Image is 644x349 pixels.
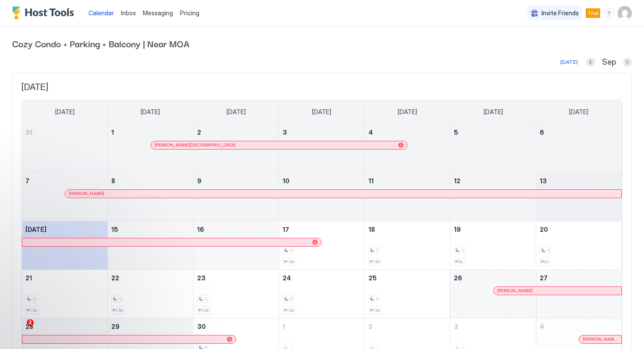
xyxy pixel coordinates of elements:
[540,323,544,330] span: 4
[22,221,107,237] a: September 14, 2025
[197,129,201,136] span: 2
[111,226,118,233] span: 15
[583,336,618,342] span: [PERSON_NAME]
[155,142,403,148] div: [PERSON_NAME][GEOGRAPHIC_DATA]
[155,142,236,148] span: [PERSON_NAME][GEOGRAPHIC_DATA]
[368,274,377,282] span: 25
[197,226,204,233] span: 16
[193,269,279,318] td: September 23, 2025
[283,129,287,136] span: 3
[111,177,115,185] span: 8
[193,124,279,173] td: September 2, 2025
[283,226,289,233] span: 17
[7,264,182,325] iframe: Intercom notifications message
[536,269,622,318] td: September 27, 2025
[180,9,199,17] span: Pricing
[197,274,205,282] span: 23
[290,296,292,302] span: 1
[279,318,364,335] a: October 1, 2025
[143,8,173,17] a: Messaging
[121,9,136,17] span: Inbox
[586,58,595,66] button: Previous month
[587,9,598,17] span: Trial
[454,226,461,233] span: 19
[536,124,622,140] a: September 6, 2025
[365,221,450,237] a: September 18, 2025
[540,274,548,282] span: 27
[22,221,108,269] td: September 14, 2025
[121,8,136,17] a: Inbox
[365,124,450,140] a: September 4, 2025
[536,270,622,286] a: September 27, 2025
[22,172,108,221] td: September 7, 2025
[279,172,365,221] td: September 10, 2025
[25,129,32,136] span: 31
[370,259,381,265] span: ₱1.5k
[226,108,246,116] span: [DATE]
[541,9,579,17] span: Invite Friends
[193,172,279,221] td: September 9, 2025
[365,173,450,189] a: September 11, 2025
[547,248,549,253] span: 1
[141,108,160,116] span: [DATE]
[604,8,614,18] div: menu
[197,323,206,330] span: 30
[569,108,588,116] span: [DATE]
[450,124,536,140] a: September 5, 2025
[389,100,426,124] a: Thursday
[536,172,622,221] td: September 13, 2025
[618,6,632,20] div: User profile
[368,129,373,136] span: 4
[25,226,46,233] span: [DATE]
[370,307,381,313] span: ₱1.5k
[194,318,279,335] a: September 30, 2025
[111,323,120,330] span: 29
[69,191,104,196] span: [PERSON_NAME]
[279,124,365,173] td: September 3, 2025
[536,173,622,189] a: September 13, 2025
[497,288,533,293] span: [PERSON_NAME]
[455,259,463,265] span: ₱2k
[22,124,107,140] a: August 31, 2025
[108,221,194,269] td: September 15, 2025
[484,108,503,116] span: [DATE]
[364,124,450,173] td: September 4, 2025
[22,318,107,335] a: September 28, 2025
[194,270,279,286] a: September 23, 2025
[497,288,618,293] div: [PERSON_NAME]
[283,274,291,282] span: 24
[536,318,622,335] a: October 4, 2025
[450,221,536,237] a: September 19, 2025
[364,172,450,221] td: September 11, 2025
[12,37,632,50] span: Cozy Condo + Parking + Balcony | Near MOA
[69,191,618,196] div: [PERSON_NAME]
[12,7,78,20] div: Host Tools Logo
[454,323,458,330] span: 3
[368,177,374,185] span: 11
[541,259,549,265] span: ₱2k
[108,124,193,140] a: September 1, 2025
[279,173,364,189] a: September 10, 2025
[111,129,114,136] span: 1
[197,177,202,185] span: 9
[143,9,173,17] span: Messaging
[88,9,114,17] span: Calendar
[560,58,578,66] div: [DATE]
[46,100,83,124] a: Sunday
[560,100,597,124] a: Saturday
[279,124,364,140] a: September 3, 2025
[365,270,450,286] a: September 25, 2025
[108,221,193,237] a: September 15, 2025
[376,248,378,253] span: 1
[108,318,193,335] a: September 29, 2025
[450,172,536,221] td: September 12, 2025
[27,319,34,326] span: 2
[536,221,622,269] td: September 20, 2025
[623,58,632,66] button: Next month
[21,82,623,93] span: [DATE]
[376,296,378,302] span: 1
[198,307,209,313] span: ₱1.5k
[364,269,450,318] td: September 25, 2025
[454,274,462,282] span: 26
[88,8,114,17] a: Calendar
